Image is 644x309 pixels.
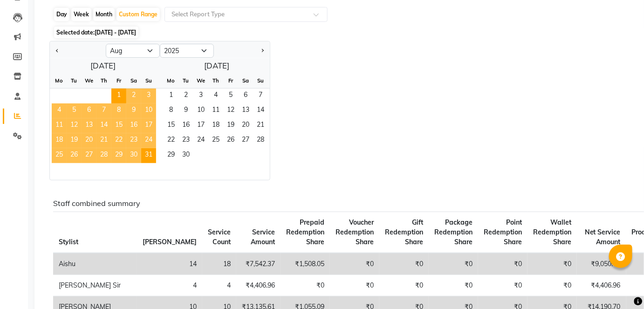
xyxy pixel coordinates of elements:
span: 1 [111,89,126,103]
div: Wednesday, August 13, 2025 [82,118,96,133]
div: We [193,73,208,88]
span: 20 [238,118,253,133]
div: Tuesday, August 19, 2025 [67,133,82,148]
td: 14 [137,253,202,275]
div: Day [54,8,69,21]
td: ₹7,542.37 [236,253,281,275]
div: Th [208,73,223,88]
span: 7 [96,103,111,118]
span: 29 [111,148,126,163]
span: Package Redemption Share [434,218,473,246]
span: 16 [178,118,193,133]
div: Custom Range [116,8,160,21]
span: 10 [193,103,208,118]
span: 25 [208,133,223,148]
span: 11 [52,118,67,133]
td: ₹1,508.05 [281,253,330,275]
div: Fr [111,73,126,88]
span: 11 [208,103,223,118]
span: 20 [82,133,96,148]
span: 3 [141,89,156,103]
span: [DATE] - [DATE] [95,29,136,36]
span: Wallet Redemption Share [533,218,571,246]
span: 30 [126,148,141,163]
div: Friday, August 29, 2025 [111,148,126,163]
div: Fr [223,73,238,88]
span: 4 [208,89,223,103]
div: Sunday, August 31, 2025 [141,148,156,163]
div: Tuesday, August 5, 2025 [67,103,82,118]
td: Aishu [53,253,137,275]
div: Wednesday, August 20, 2025 [82,133,96,148]
span: 23 [126,133,141,148]
span: Prepaid Redemption Share [286,218,324,246]
span: 8 [111,103,126,118]
span: Selected date: [54,27,138,38]
h6: Staff combined summary [53,199,624,208]
button: Next month [259,43,266,58]
div: Sunday, August 17, 2025 [141,118,156,133]
span: 10 [141,103,156,118]
td: 18 [202,253,236,275]
div: Thursday, September 18, 2025 [208,118,223,133]
div: Sunday, August 10, 2025 [141,103,156,118]
td: ₹0 [528,275,577,296]
span: Voucher Redemption Share [336,218,374,246]
div: Monday, September 15, 2025 [164,118,178,133]
div: Tu [178,73,193,88]
div: Sa [126,73,141,88]
div: Friday, September 19, 2025 [223,118,238,133]
div: Wednesday, August 27, 2025 [82,148,96,163]
div: Saturday, August 30, 2025 [126,148,141,163]
td: 4 [202,275,236,296]
td: ₹0 [478,253,528,275]
div: Su [253,73,268,88]
div: Monday, September 8, 2025 [164,103,178,118]
div: Saturday, September 20, 2025 [238,118,253,133]
span: 23 [178,133,193,148]
span: 17 [141,118,156,133]
td: ₹0 [379,253,429,275]
div: We [82,73,96,88]
span: 25 [52,148,67,163]
span: 18 [208,118,223,133]
div: Monday, September 1, 2025 [164,89,178,103]
span: 26 [223,133,238,148]
select: Select year [160,44,214,58]
span: 12 [67,118,82,133]
div: Saturday, September 13, 2025 [238,103,253,118]
span: 18 [52,133,67,148]
div: Friday, September 26, 2025 [223,133,238,148]
span: 2 [126,89,141,103]
div: Thursday, August 7, 2025 [96,103,111,118]
div: Su [141,73,156,88]
span: 14 [253,103,268,118]
td: ₹0 [281,275,330,296]
span: 16 [126,118,141,133]
span: 24 [193,133,208,148]
div: Th [96,73,111,88]
span: 17 [193,118,208,133]
td: ₹0 [528,253,577,275]
span: Service Amount [251,228,275,246]
span: 27 [238,133,253,148]
span: 28 [96,148,111,163]
td: ₹0 [478,275,528,296]
div: Week [71,8,91,21]
div: Saturday, August 2, 2025 [126,89,141,103]
td: ₹0 [429,253,478,275]
span: 14 [96,118,111,133]
span: 27 [82,148,96,163]
div: Tuesday, September 9, 2025 [178,103,193,118]
div: Thursday, September 11, 2025 [208,103,223,118]
div: Thursday, September 25, 2025 [208,133,223,148]
div: Mo [164,73,178,88]
div: Monday, August 18, 2025 [52,133,67,148]
div: Thursday, September 4, 2025 [208,89,223,103]
div: Wednesday, August 6, 2025 [82,103,96,118]
span: Stylist [59,238,78,246]
span: 26 [67,148,82,163]
div: Sunday, August 3, 2025 [141,89,156,103]
div: Thursday, August 14, 2025 [96,118,111,133]
div: Friday, September 12, 2025 [223,103,238,118]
